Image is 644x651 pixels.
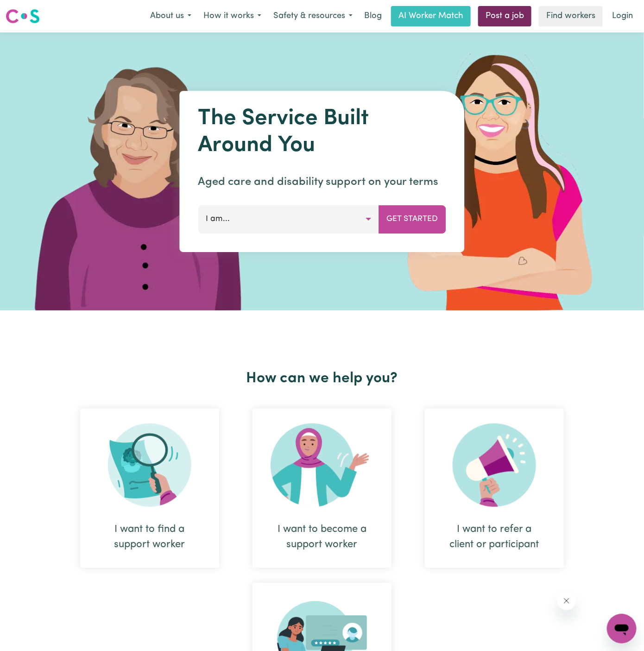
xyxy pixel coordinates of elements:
a: Careseekers logo [6,6,40,27]
img: Refer [453,423,536,507]
p: Aged care and disability support on your terms [198,174,446,190]
div: I want to refer a client or participant [447,522,542,552]
img: Careseekers logo [6,8,40,25]
a: Find workers [539,6,603,26]
button: Get Started [379,205,446,233]
h1: The Service Built Around You [198,106,446,159]
a: Blog [359,6,387,26]
span: Need any help? [6,6,56,14]
button: About us [144,6,197,26]
button: How it works [197,6,267,26]
a: AI Worker Match [391,6,471,26]
img: Search [108,423,191,507]
iframe: Button to launch messaging window [607,614,637,644]
a: Post a job [478,6,531,26]
div: I want to become a support worker [253,409,391,568]
div: I want to find a support worker [102,522,197,552]
iframe: Close message [557,592,576,610]
a: Login [606,6,638,26]
div: I want to find a support worker [80,409,219,568]
div: I want to become a support worker [275,522,369,552]
h2: How can we help you? [63,370,581,387]
img: Become Worker [271,423,373,507]
div: I want to refer a client or participant [425,409,564,568]
button: I am... [198,205,379,233]
button: Safety & resources [267,6,359,26]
